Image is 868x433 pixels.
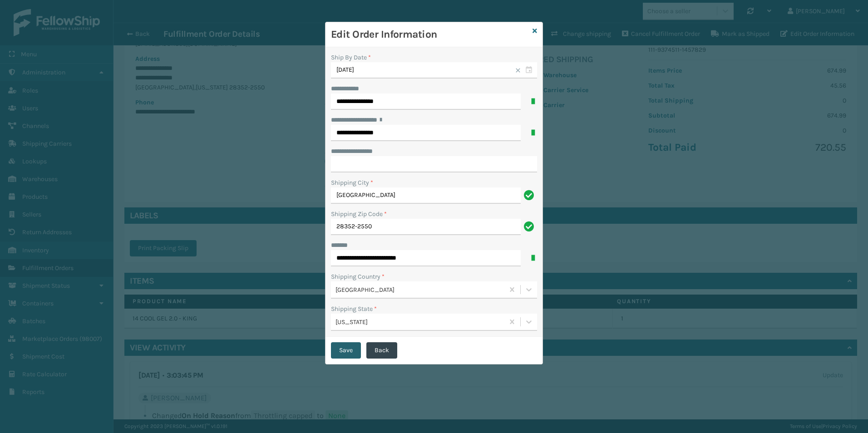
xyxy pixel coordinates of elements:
input: MM/DD/YYYY [331,62,537,79]
label: Shipping State [331,304,377,314]
button: Back [366,342,397,359]
label: Shipping City [331,178,373,187]
label: Shipping Country [331,272,385,281]
label: Shipping Zip Code [331,209,387,219]
div: [GEOGRAPHIC_DATA] [335,285,505,295]
label: Ship By Date [331,54,371,61]
div: [US_STATE] [335,317,505,327]
button: Save [331,342,361,359]
h3: Edit Order Information [331,28,529,41]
